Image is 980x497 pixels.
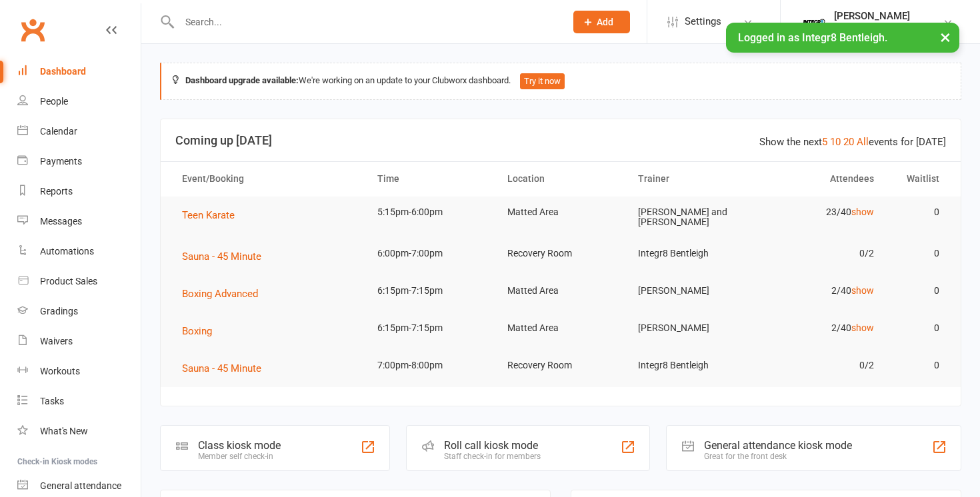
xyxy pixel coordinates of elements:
th: Attendees [756,162,886,196]
td: Recovery Room [495,238,625,269]
span: Add [597,17,613,27]
div: General attendance kiosk mode [704,439,852,452]
button: × [933,23,957,51]
td: 0/2 [756,350,886,381]
button: Boxing Advanced [182,286,267,302]
td: 0/2 [756,238,886,269]
td: 6:00pm-7:00pm [365,238,495,269]
td: 6:15pm-7:15pm [365,312,495,344]
span: Sauna - 45 Minute [182,362,261,374]
div: Member self check-in [198,452,281,461]
th: Waitlist [886,162,951,196]
td: 7:00pm-8:00pm [365,350,495,381]
div: Class kiosk mode [198,439,281,452]
td: Matted Area [495,275,625,306]
a: Tasks [17,386,141,416]
button: Sauna - 45 Minute [182,248,271,264]
button: Add [573,11,630,33]
div: Payments [40,156,82,167]
span: Boxing Advanced [182,288,258,300]
div: Roll call kiosk mode [444,439,541,452]
td: [PERSON_NAME] and [PERSON_NAME] [626,197,756,239]
div: Workouts [40,366,80,376]
td: 0 [886,275,951,306]
td: Integr8 Bentleigh [626,350,756,381]
span: Teen Karate [182,209,235,221]
div: Automations [40,246,94,256]
button: Sauna - 45 Minute [182,360,271,376]
div: Dashboard [40,66,86,77]
button: Boxing [182,323,221,339]
a: Dashboard [17,57,141,87]
div: We're working on an update to your Clubworx dashboard. [160,63,961,100]
strong: Dashboard upgrade available: [185,75,299,85]
a: All [857,136,869,148]
div: Waivers [40,336,73,346]
td: 2/40 [756,312,886,344]
div: Tasks [40,396,64,406]
div: General attendance [40,480,121,491]
a: 20 [843,136,854,148]
td: Matted Area [495,312,625,344]
div: People [40,96,68,107]
td: Matted Area [495,197,625,228]
th: Event/Booking [170,162,365,196]
td: Integr8 Bentleigh [626,238,756,269]
a: People [17,87,141,117]
a: Payments [17,147,141,177]
span: Logged in as Integr8 Bentleigh. [738,31,887,44]
td: 0 [886,238,951,269]
a: show [851,207,874,217]
a: What's New [17,416,141,446]
a: Clubworx [16,13,49,47]
a: Calendar [17,117,141,147]
td: [PERSON_NAME] [626,312,756,344]
td: 5:15pm-6:00pm [365,197,495,228]
a: Waivers [17,326,141,356]
td: 0 [886,197,951,228]
td: 0 [886,312,951,344]
div: Show the next events for [DATE] [759,134,946,150]
td: 23/40 [756,197,886,228]
a: Workouts [17,356,141,386]
td: 2/40 [756,275,886,306]
button: Teen Karate [182,207,244,223]
a: Messages [17,207,141,237]
th: Time [365,162,495,196]
div: [PERSON_NAME] [834,10,910,22]
div: Integr8 Bentleigh [834,22,910,34]
a: 5 [822,136,827,148]
div: Gradings [40,306,78,316]
h3: Coming up [DATE] [175,134,946,147]
div: Messages [40,216,82,227]
a: show [851,322,874,333]
a: show [851,285,874,296]
td: 6:15pm-7:15pm [365,275,495,306]
img: thumb_image1744022220.png [801,9,827,35]
td: Recovery Room [495,350,625,381]
td: 0 [886,350,951,381]
span: Sauna - 45 Minute [182,250,261,262]
div: Great for the front desk [704,452,852,461]
div: What's New [40,426,88,436]
th: Location [495,162,625,196]
td: [PERSON_NAME] [626,275,756,306]
span: Settings [685,7,721,37]
span: Boxing [182,325,212,337]
div: Reports [40,186,73,197]
input: Search... [175,13,556,31]
div: Calendar [40,126,77,137]
a: Automations [17,237,141,266]
button: Try it now [520,73,565,89]
th: Trainer [626,162,756,196]
a: Reports [17,177,141,207]
a: Product Sales [17,266,141,296]
a: Gradings [17,296,141,326]
a: 10 [830,136,841,148]
div: Staff check-in for members [444,452,541,461]
div: Product Sales [40,276,97,286]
